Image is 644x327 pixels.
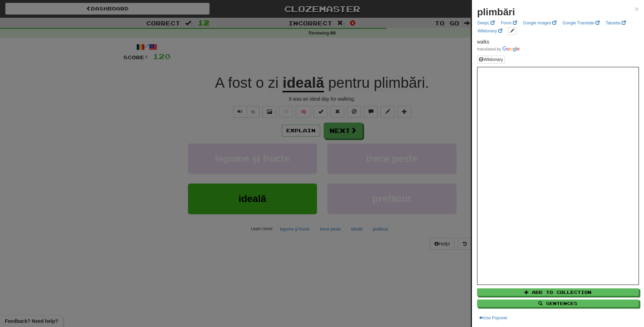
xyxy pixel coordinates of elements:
[508,27,516,35] button: edit links
[477,39,489,45] span: walks
[604,19,628,27] a: Tatoeba
[475,19,497,27] a: DeepL
[635,5,639,13] span: ×
[635,5,639,13] button: Close
[475,27,504,35] a: Wiktionary
[477,314,509,322] button: Use Popover
[477,299,639,307] button: Sentences
[477,46,520,52] img: Color short
[521,19,559,27] a: Google Images
[499,19,519,27] a: Forvo
[560,19,602,27] a: Google Translate
[477,7,515,17] strong: plimbări
[477,288,639,296] button: Add to Collection
[477,56,505,63] button: Wiktionary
